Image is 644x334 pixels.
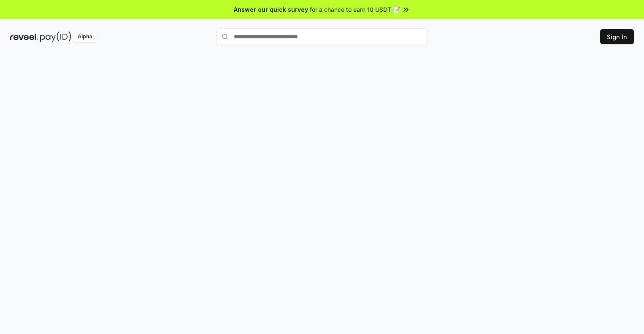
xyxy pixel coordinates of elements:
[73,32,97,42] div: Alpha
[600,29,634,44] button: Sign In
[40,32,71,42] img: pay_id
[234,5,308,14] span: Answer our quick survey
[310,5,400,14] span: for a chance to earn 10 USDT 📝
[10,32,38,42] img: reveel_dark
